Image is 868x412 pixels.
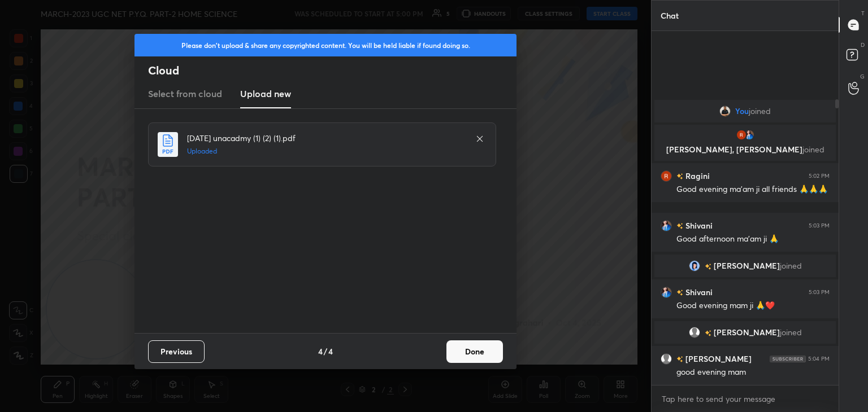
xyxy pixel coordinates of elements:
p: Chat [652,1,688,30]
div: 5:04 PM [808,356,830,362]
div: Good evening ma'am ji all friends 🙏🙏🙏 [676,184,830,195]
p: T [861,9,865,17]
img: 3dd6aa6d0e944810a30a7c6465ac13ad.jpg [744,129,755,141]
span: You [735,107,749,116]
img: 3dd6aa6d0e944810a30a7c6465ac13ad.jpg [661,287,672,298]
span: [PERSON_NAME] [714,261,780,270]
h2: Cloud [148,63,517,78]
img: 3 [736,129,747,141]
h4: / [324,345,327,357]
img: no-rating-badge.077c3623.svg [676,356,683,362]
h6: Shivani [683,220,713,231]
h4: [DATE] unacadmy (1) (2) (1).pdf [187,132,464,144]
h3: Upload new [240,87,291,100]
img: no-rating-badge.077c3623.svg [705,330,711,336]
h4: 4 [318,345,323,357]
img: default.png [661,353,672,365]
img: 3dd6aa6d0e944810a30a7c6465ac13ad.jpg [661,220,672,231]
span: joined [780,261,802,270]
h6: Ragini [683,170,710,182]
h6: [PERSON_NAME] [683,353,752,365]
span: joined [749,107,771,116]
div: 5:02 PM [809,173,830,179]
span: [PERSON_NAME] [714,328,780,337]
img: no-rating-badge.077c3623.svg [676,173,683,179]
button: Done [446,340,503,363]
span: joined [802,144,824,155]
div: 5:03 PM [809,289,830,296]
p: [PERSON_NAME], [PERSON_NAME] [661,145,829,154]
div: good evening mam [676,367,830,378]
img: no-rating-badge.077c3623.svg [676,223,683,229]
img: ac1245674e8d465aac1aa0ff8abd4772.jpg [719,106,731,117]
div: 5:03 PM [809,222,830,229]
img: 4P8fHbbgJtejmAAAAAElFTkSuQmCC [770,356,806,362]
div: Good evening mam ji 🙏❤️ [676,300,830,312]
div: Good afternoon ma'am ji 🙏 [676,234,830,245]
h6: Shivani [683,286,713,298]
img: no-rating-badge.077c3623.svg [705,264,711,270]
img: no-rating-badge.077c3623.svg [676,290,683,296]
img: 72393776_AD72BC16-606C-4BE7-99AD-CE215993D825.png [689,260,700,271]
p: D [861,41,865,49]
h5: Uploaded [187,146,464,156]
p: G [860,72,865,81]
h4: 4 [328,345,333,357]
img: 3 [661,170,672,182]
span: joined [780,328,802,337]
img: default.png [689,327,700,338]
div: grid [652,98,839,385]
button: Previous [148,340,205,363]
div: Please don't upload & share any copyrighted content. You will be held liable if found doing so. [134,34,517,56]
